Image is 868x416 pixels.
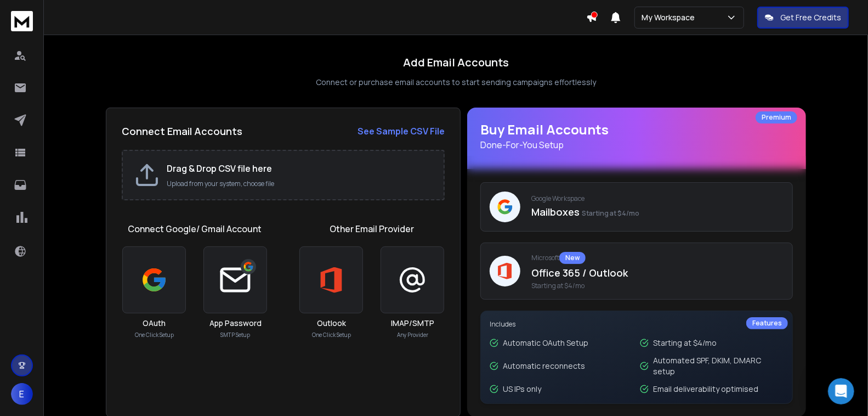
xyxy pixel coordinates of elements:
[167,179,433,188] p: Upload from your system, choose file
[11,383,33,405] button: E
[358,125,445,137] strong: See Sample CSV File
[122,123,242,139] h2: Connect Email Accounts
[167,162,433,175] h2: Drag & Drop CSV file here
[52,331,61,340] button: Upload attachment
[490,320,784,329] p: Includes
[9,4,211,407] div: Raj says…
[746,317,788,329] div: Features
[17,331,26,340] button: Emoji picker
[582,209,639,218] span: Starting at $4/mo
[312,331,351,339] p: One Click Setup
[31,6,49,24] img: Profile image for Box
[503,338,588,348] p: Automatic OAuth Setup
[756,111,797,123] div: Premium
[135,331,174,339] p: One Click Setup
[531,194,784,203] p: Google Workspace
[18,268,171,333] div: If ReachInbox doesn’t show up, you may need to use a direct consent link or review user/app conse...
[403,55,509,70] h1: Add Email Accounts
[559,252,586,264] div: New
[653,384,758,395] p: Email deliverability optimised
[480,121,793,151] h1: Buy Email Accounts
[18,172,171,204] div: 2. Go to “Enterprise Applications” and find “ReachInbox.” If you don’t see it, add it first.
[780,12,841,23] p: Get Free Credits
[188,327,206,345] button: Send a message…
[143,318,166,329] h3: OAuth
[653,355,784,377] p: Automated SPF, DKIM, DMARC setup
[18,204,171,236] div: 3. Open the app, then under “Permissions,” click “Grant admin consent for your org.”
[316,77,596,88] p: Connect or purchase email accounts to start sending campaigns effortlessly
[18,236,171,268] div: 4. Once done, try connecting your account again in ReachInbox—the approval notification should di...
[18,107,171,128] div: Here’s what to do:
[11,11,33,31] img: logo
[503,384,541,395] p: US IPs only
[220,331,250,339] p: SMTP Setup
[642,12,699,23] p: My Workspace
[35,331,43,340] button: Gif picker
[128,222,262,235] h1: Connect Google/ Gmail Account
[531,204,784,220] p: Mailboxes
[317,318,346,329] h3: Outlook
[7,4,28,25] button: go back
[503,361,585,372] p: Automatic reconnects
[209,318,262,329] h3: App Password
[531,282,784,290] span: Starting at $4/mo
[53,5,69,14] h1: Box
[53,14,137,25] p: The team can also help
[9,4,180,383] div: Hi [PERSON_NAME],​Thanks for your patience. The “Need admin approval” message means ReachInbox ha...
[653,338,717,348] p: Starting at $4/mo
[172,4,192,25] button: Home
[757,7,849,29] button: Get Free Credits
[480,138,793,151] p: Done-For-You Setup
[330,222,414,235] h1: Other Email Provider
[358,125,445,138] a: See Sample CSV File
[9,308,210,327] textarea: Message…
[192,4,212,24] div: Close
[18,128,171,171] div: 1. Log into the Azure Active Directory Admin Center as a Global Administrator.
[391,318,434,329] h3: IMAP/SMTP
[828,378,854,404] iframe: Intercom live chat
[18,32,171,107] div: Thanks for your patience. The “Need admin approval” message means ReachInbox hasn’t yet been give...
[531,265,784,280] p: Office 365 / Outlook
[397,331,428,339] p: Any Provider
[531,252,784,264] p: Microsoft
[70,331,78,340] button: Start recording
